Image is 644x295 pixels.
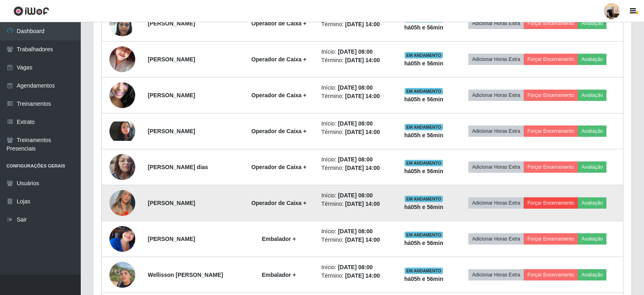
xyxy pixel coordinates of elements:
[578,233,606,245] button: Avaliação
[468,90,524,101] button: Adicionar Horas Extra
[109,67,135,124] img: 1746055016214.jpeg
[468,233,524,245] button: Adicionar Horas Extra
[578,90,606,101] button: Avaliação
[321,164,391,172] li: Término:
[405,268,443,274] span: EM ANDAMENTO
[109,257,135,292] img: 1741957735844.jpeg
[524,269,578,280] button: Forçar Encerramento
[524,197,578,209] button: Forçar Encerramento
[109,36,135,82] img: 1673461881907.jpeg
[578,54,606,65] button: Avaliação
[404,276,443,282] strong: há 05 h e 56 min
[338,156,373,163] time: [DATE] 08:00
[345,93,380,99] time: [DATE] 14:00
[468,269,524,280] button: Adicionar Horas Extra
[345,236,380,243] time: [DATE] 14:00
[148,92,195,98] strong: [PERSON_NAME]
[321,155,391,164] li: Início:
[405,124,443,130] span: EM ANDAMENTO
[148,272,223,278] strong: Wellisson [PERSON_NAME]
[109,144,135,190] img: 1741914995859.jpeg
[148,200,195,206] strong: [PERSON_NAME]
[524,90,578,101] button: Forçar Encerramento
[251,56,306,63] strong: Operador de Caixa +
[468,197,524,209] button: Adicionar Horas Extra
[405,52,443,59] span: EM ANDAMENTO
[578,197,606,209] button: Avaliação
[524,233,578,245] button: Forçar Encerramento
[345,21,380,27] time: [DATE] 14:00
[109,185,135,220] img: 1743171488336.jpeg
[109,121,135,141] img: 1732121401472.jpeg
[251,200,306,206] strong: Operador de Caixa +
[345,165,380,171] time: [DATE] 14:00
[338,192,373,199] time: [DATE] 08:00
[321,227,391,236] li: Início:
[338,84,373,91] time: [DATE] 08:00
[345,57,380,63] time: [DATE] 14:00
[345,129,380,135] time: [DATE] 14:00
[148,128,195,134] strong: [PERSON_NAME]
[262,272,296,278] strong: Embalador +
[321,56,391,65] li: Término:
[578,18,606,29] button: Avaliação
[148,20,195,27] strong: [PERSON_NAME]
[148,164,208,170] strong: [PERSON_NAME] dias
[109,6,135,40] img: 1678454090194.jpeg
[251,164,306,170] strong: Operador de Caixa +
[321,272,391,280] li: Término:
[13,6,49,16] img: CoreUI Logo
[148,56,195,63] strong: [PERSON_NAME]
[404,168,443,174] strong: há 05 h e 56 min
[321,236,391,244] li: Término:
[109,223,135,255] img: 1701032399226.jpeg
[524,126,578,137] button: Forçar Encerramento
[148,236,195,242] strong: [PERSON_NAME]
[251,20,306,27] strong: Operador de Caixa +
[338,48,373,55] time: [DATE] 08:00
[468,18,524,29] button: Adicionar Horas Extra
[251,92,306,98] strong: Operador de Caixa +
[345,272,380,279] time: [DATE] 14:00
[404,96,443,103] strong: há 05 h e 56 min
[468,161,524,173] button: Adicionar Horas Extra
[405,88,443,94] span: EM ANDAMENTO
[338,120,373,127] time: [DATE] 08:00
[405,232,443,238] span: EM ANDAMENTO
[345,201,380,207] time: [DATE] 14:00
[338,228,373,234] time: [DATE] 08:00
[251,128,306,134] strong: Operador de Caixa +
[405,160,443,166] span: EM ANDAMENTO
[405,196,443,202] span: EM ANDAMENTO
[468,54,524,65] button: Adicionar Horas Extra
[468,126,524,137] button: Adicionar Horas Extra
[338,264,373,270] time: [DATE] 08:00
[524,54,578,65] button: Forçar Encerramento
[321,128,391,136] li: Término:
[404,204,443,210] strong: há 05 h e 56 min
[321,20,391,29] li: Término:
[404,240,443,246] strong: há 05 h e 56 min
[262,236,296,242] strong: Embalador +
[524,18,578,29] button: Forçar Encerramento
[524,161,578,173] button: Forçar Encerramento
[321,48,391,56] li: Início:
[321,92,391,100] li: Término:
[404,24,443,31] strong: há 05 h e 56 min
[321,263,391,272] li: Início:
[321,84,391,92] li: Início:
[578,126,606,137] button: Avaliação
[404,60,443,67] strong: há 05 h e 56 min
[321,191,391,200] li: Início:
[321,200,391,208] li: Término:
[578,161,606,173] button: Avaliação
[321,119,391,128] li: Início:
[578,269,606,280] button: Avaliação
[404,132,443,138] strong: há 05 h e 56 min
